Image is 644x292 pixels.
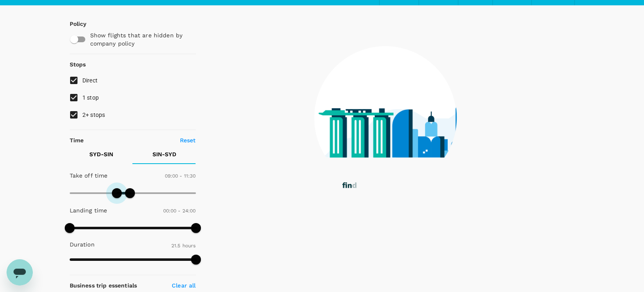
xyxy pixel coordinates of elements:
p: Clear all [172,281,196,290]
span: Direct [82,77,98,84]
span: 09:00 - 11:30 [165,173,196,179]
p: Policy [70,20,77,28]
p: SYD - SIN [89,150,113,158]
p: Time [70,136,84,144]
span: 1 stop [82,94,99,101]
g: finding your flights [342,182,413,190]
strong: Stops [70,61,86,68]
span: 21.5 hours [171,243,196,249]
p: Duration [70,240,95,249]
span: 00:00 - 24:00 [163,208,196,214]
p: SIN - SYD [152,150,176,158]
iframe: Button to launch messaging window [7,259,33,285]
p: Landing time [70,206,107,214]
strong: Business trip essentials [70,282,137,289]
span: 2+ stops [82,112,105,118]
p: Take off time [70,171,108,180]
p: Reset [180,136,196,144]
p: Show flights that are hidden by company policy [90,31,190,48]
